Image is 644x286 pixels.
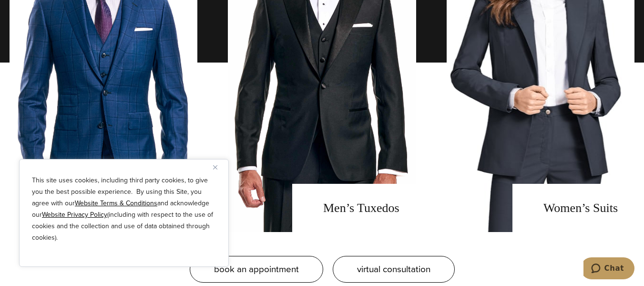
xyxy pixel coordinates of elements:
[213,165,217,169] img: Close
[32,175,216,244] p: This site uses cookies, including third party cookies, to give you the best possible experience. ...
[583,257,634,281] iframe: Opens a widget where you can chat to one of our agents
[75,198,157,208] a: Website Terms & Conditions
[42,210,107,220] a: Website Privacy Policy
[190,256,323,283] a: book an appointment
[333,256,455,283] a: virtual consultation
[214,262,299,276] span: book an appointment
[357,262,430,276] span: virtual consultation
[213,161,225,173] button: Close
